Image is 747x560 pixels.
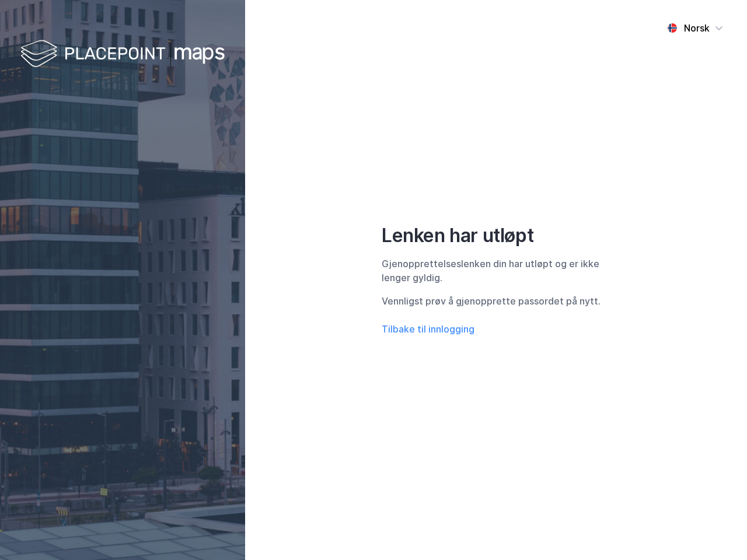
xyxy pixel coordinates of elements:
[689,504,747,560] iframe: Chat Widget
[382,294,610,308] div: Vennligst prøv å gjenopprette passordet på nytt.
[382,224,610,247] div: Lenken har utløpt
[382,322,474,336] button: Tilbake til innlogging
[20,37,225,72] img: logo-white.f07954bde2210d2a523dddb988cd2aa7.svg
[684,21,710,35] div: Norsk
[382,257,610,285] div: Gjenopprettelseslenken din har utløpt og er ikke lenger gyldig.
